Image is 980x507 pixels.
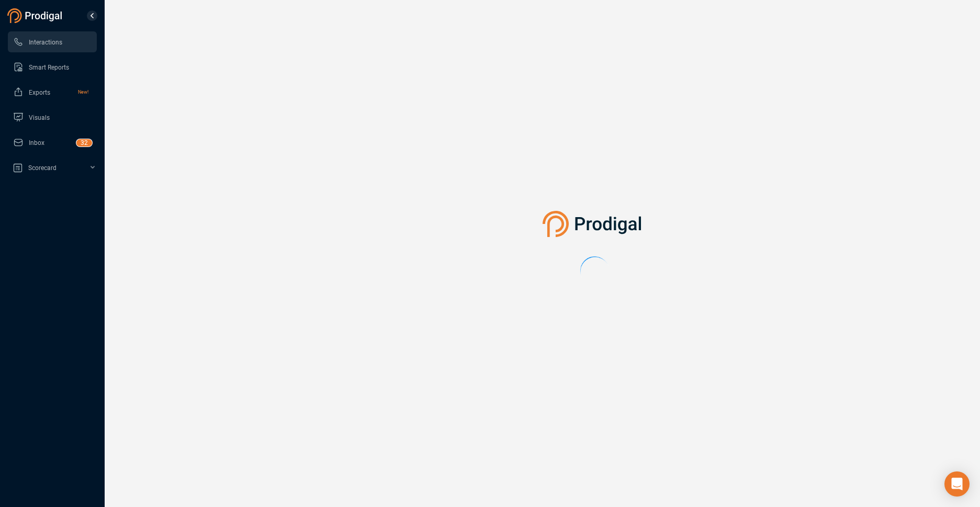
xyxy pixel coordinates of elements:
[76,139,92,147] sup: 32
[8,107,97,128] li: Visuals
[8,57,97,77] li: Smart Reports
[8,31,97,52] li: Interactions
[84,139,88,150] p: 2
[29,139,44,147] span: Inbox
[13,107,88,128] a: Visuals
[29,89,50,96] span: Exports
[29,114,50,121] span: Visuals
[7,8,65,23] img: prodigal-logo
[13,132,88,153] a: Inbox
[944,471,970,497] div: Open Intercom Messenger
[78,82,88,103] span: New!
[29,39,62,46] span: Interactions
[543,211,647,237] img: prodigal-logo
[81,139,84,150] p: 3
[13,31,88,52] a: Interactions
[13,57,88,77] a: Smart Reports
[8,132,97,153] li: Inbox
[13,82,88,103] a: ExportsNew!
[29,64,69,71] span: Smart Reports
[28,164,57,172] span: Scorecard
[8,82,97,103] li: Exports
